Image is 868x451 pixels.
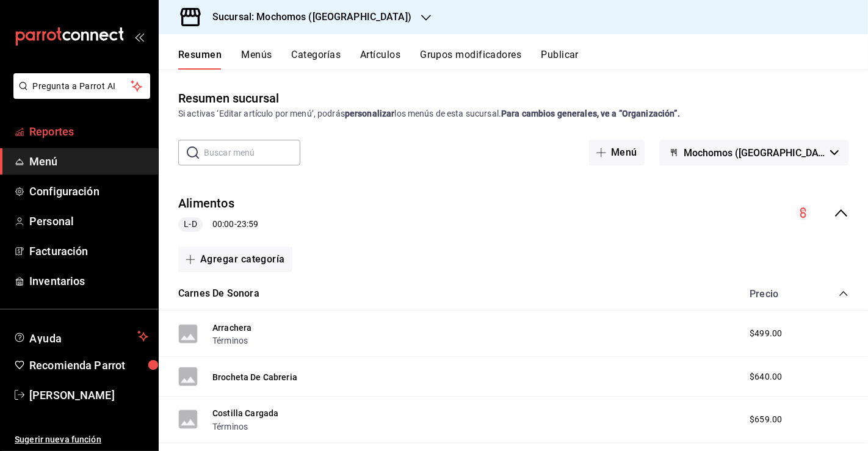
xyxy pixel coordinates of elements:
[178,195,234,212] button: Alimentos
[750,327,782,340] span: $499.00
[360,49,400,70] button: Artículos
[750,413,782,426] span: $659.00
[29,357,148,373] span: Recomienda Parrot
[420,49,521,70] button: Grupos modificadores
[501,109,680,118] strong: Para cambios generales, ve a “Organización”.
[29,243,148,259] span: Facturación
[29,329,132,344] span: Ayuda
[29,123,148,140] span: Reportes
[589,140,645,165] button: Menú
[178,49,222,70] button: Resumen
[203,10,411,24] h3: Sucursal: Mochomos ([GEOGRAPHIC_DATA])
[204,140,300,165] input: Buscar menú
[15,433,148,446] span: Sugerir nueva función
[212,371,297,383] button: Brocheta De Cabreria
[178,89,279,107] div: Resumen sucursal
[178,107,848,120] div: Si activas ‘Editar artículo por menú’, podrás los menús de esta sucursal.
[9,88,150,101] a: Pregunta a Parrot AI
[345,109,395,118] strong: personalizar
[178,49,868,70] div: navigation tabs
[134,32,144,41] button: open_drawer_menu
[659,140,848,165] button: Mochomos ([GEOGRAPHIC_DATA])
[241,49,272,70] button: Menús
[29,183,148,200] span: Configuración
[178,217,258,232] div: 00:00 - 23:59
[29,213,148,229] span: Personal
[212,322,251,334] button: Arrachera
[737,288,816,300] div: Precio
[212,420,248,433] button: Términos
[13,73,150,99] button: Pregunta a Parrot AI
[178,287,259,301] button: Carnes De Sonora
[541,49,579,70] button: Publicar
[179,218,201,231] span: L-D
[750,370,782,383] span: $640.00
[212,407,278,419] button: Costilla Cargada
[29,387,148,403] span: [PERSON_NAME]
[292,49,341,70] button: Categorías
[684,147,825,159] span: Mochomos ([GEOGRAPHIC_DATA])
[178,247,292,272] button: Agregar categoría
[212,334,248,347] button: Términos
[159,185,868,242] div: collapse-menu-row
[33,80,131,93] span: Pregunta a Parrot AI
[29,273,148,289] span: Inventarios
[29,153,148,170] span: Menú
[839,289,848,298] button: collapse-category-row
